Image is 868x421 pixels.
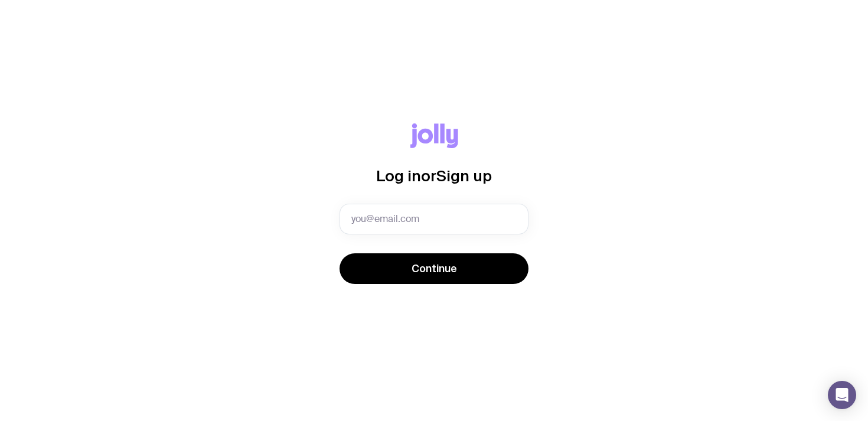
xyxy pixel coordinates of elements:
[340,204,528,234] input: you@email.com
[376,167,421,184] span: Log in
[421,167,436,184] span: or
[436,167,492,184] span: Sign up
[828,381,856,409] div: Open Intercom Messenger
[412,262,457,276] span: Continue
[340,253,528,284] button: Continue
